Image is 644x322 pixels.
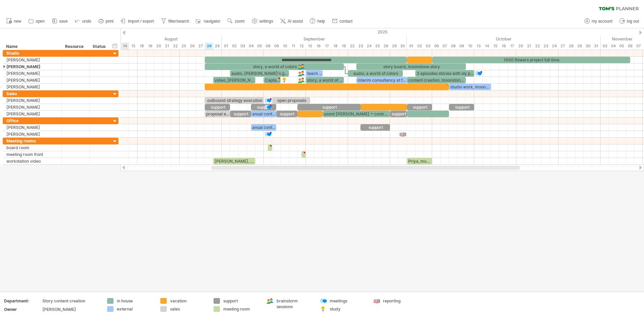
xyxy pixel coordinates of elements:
[97,17,116,26] a: print
[117,306,154,312] div: external
[6,57,58,63] div: [PERSON_NAME]
[73,17,93,26] a: undo
[59,19,68,24] span: save
[542,43,550,50] div: Thursday, 23 October 2025
[230,111,251,117] div: support
[222,43,230,50] div: Monday, 1 September 2025
[449,84,491,90] div: studio work, moonstone project
[137,43,146,50] div: Monday, 18 August 2025
[195,17,222,26] a: navigator
[533,43,542,50] div: Wednesday, 22 October 2025
[618,17,641,26] a: log out
[365,43,373,50] div: Wednesday, 24 September 2025
[93,43,107,50] div: Status
[45,35,222,43] div: August 2025
[42,298,99,304] div: Story content creation
[159,17,191,26] a: filter/search
[119,17,156,26] a: import / export
[415,43,424,50] div: Thursday, 2 October 2025
[6,131,58,137] div: [PERSON_NAME]
[213,77,255,83] div: video, [PERSON_NAME]'s Ocean quest
[348,70,403,77] div: audio, a world of colors
[424,43,432,50] div: Friday, 3 October 2025
[592,19,612,24] span: my account
[230,70,289,77] div: audio, [PERSON_NAME]'s garden
[373,43,382,50] div: Thursday, 25 September 2025
[356,63,466,70] div: story board, moonstone story
[279,17,305,26] a: AI assist
[297,43,306,50] div: Friday, 12 September 2025
[356,77,407,83] div: interim consultancy at freestay publishers
[567,43,575,50] div: Tuesday, 28 October 2025
[415,70,474,77] div: 3 episodes stories with sly podcast
[407,77,466,83] div: content creation, moonstone campaign
[323,43,331,50] div: Wednesday, 17 September 2025
[14,19,21,24] span: new
[196,43,205,50] div: Wednesday, 27 August 2025
[223,298,260,304] div: support
[281,43,289,50] div: Wednesday, 10 September 2025
[121,43,129,50] div: Thursday, 14 August 2025
[407,158,432,164] div: Priya, moonstone project
[180,43,188,50] div: Monday, 25 August 2025
[306,43,314,50] div: Monday, 15 September 2025
[382,43,390,50] div: Friday, 26 September 2025
[288,19,303,24] span: AI assist
[634,43,643,50] div: Friday, 7 November 2025
[128,19,154,24] span: import / export
[609,43,617,50] div: Tuesday, 4 November 2025
[626,43,634,50] div: Thursday, 6 November 2025
[82,19,91,24] span: undo
[247,43,255,50] div: Thursday, 4 September 2025
[356,43,365,50] div: Tuesday, 23 September 2025
[223,306,260,312] div: meeting room
[65,43,86,50] div: Resource
[250,17,275,26] a: settings
[383,298,420,304] div: reporting
[170,298,207,304] div: vacation
[235,19,245,24] span: zoom
[449,43,457,50] div: Wednesday, 8 October 2025
[584,43,592,50] div: Thursday, 30 October 2025
[5,17,23,26] a: new
[483,43,491,50] div: Tuesday, 14 October 2025
[276,111,297,117] div: support
[259,19,273,24] span: settings
[106,19,114,24] span: print
[6,90,58,97] div: Sales
[601,43,609,50] div: Monday, 3 November 2025
[154,43,163,50] div: Wednesday, 20 August 2025
[50,17,70,26] a: save
[188,43,196,50] div: Tuesday, 26 August 2025
[6,104,58,110] div: [PERSON_NAME]
[117,298,154,304] div: in house
[340,19,353,24] span: contact
[617,43,626,50] div: Wednesday, 5 November 2025
[277,298,313,310] div: brainstorm sessions
[213,158,255,164] div: [PERSON_NAME], [PERSON_NAME]'s Ocean project
[146,43,154,50] div: Tuesday, 19 August 2025
[6,117,58,124] div: Office
[6,124,58,131] div: [PERSON_NAME]
[226,17,247,26] a: zoom
[171,43,180,50] div: Friday, 22 August 2025
[36,19,45,24] span: open
[308,17,327,26] a: help
[491,43,500,50] div: Wednesday, 15 October 2025
[238,43,247,50] div: Wednesday, 3 September 2025
[168,19,189,24] span: filter/search
[170,306,207,312] div: sales
[331,43,340,50] div: Thursday, 18 September 2025
[340,43,348,50] div: Friday, 19 September 2025
[6,138,58,144] div: Meeting rooms
[251,111,276,117] div: anual conference creative agencies [GEOGRAPHIC_DATA]
[6,63,58,70] div: [PERSON_NAME]
[205,97,264,104] div: outbound strategy execution
[330,306,366,312] div: study
[6,111,58,117] div: [PERSON_NAME]
[317,19,325,24] span: help
[457,43,466,50] div: Thursday, 9 October 2025
[205,63,344,70] div: story, a world of colors
[432,57,630,63] div: 1000 flowers project full time
[129,43,137,50] div: Friday, 15 August 2025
